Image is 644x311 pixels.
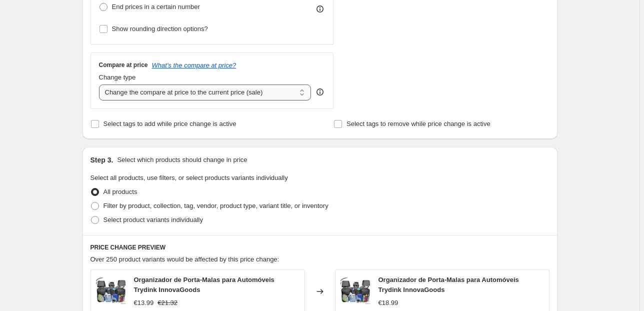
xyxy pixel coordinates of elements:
[134,298,154,308] div: €13.99
[378,298,398,308] div: €18.99
[157,298,177,308] strike: €21.32
[112,25,208,32] span: Show rounding direction options?
[117,155,247,165] p: Select which products should change in price
[90,255,279,263] span: Over 250 product variants would be affected by this price change:
[134,276,274,293] span: Organizador de Porta-Malas para Automóveis Trydink InnovaGoods
[103,216,203,223] span: Select product variants individually
[340,276,370,306] img: organizador-de-porta-malas-para-automoveis-trydink-innovagoods-603_80x.webp
[99,61,148,69] h3: Compare at price
[103,188,137,195] span: All products
[99,73,136,81] span: Change type
[152,61,236,69] button: What's the compare at price?
[90,155,113,165] h2: Step 3.
[112,3,200,10] span: End prices in a certain number
[90,243,549,251] h6: PRICE CHANGE PREVIEW
[103,120,236,127] span: Select tags to add while price change is active
[90,174,288,181] span: Select all products, use filters, or select products variants individually
[103,202,328,209] span: Filter by product, collection, tag, vendor, product type, variant title, or inventory
[346,120,490,127] span: Select tags to remove while price change is active
[315,87,325,97] div: help
[378,276,519,293] span: Organizador de Porta-Malas para Automóveis Trydink InnovaGoods
[96,276,126,306] img: organizador-de-porta-malas-para-automoveis-trydink-innovagoods-603_80x.webp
